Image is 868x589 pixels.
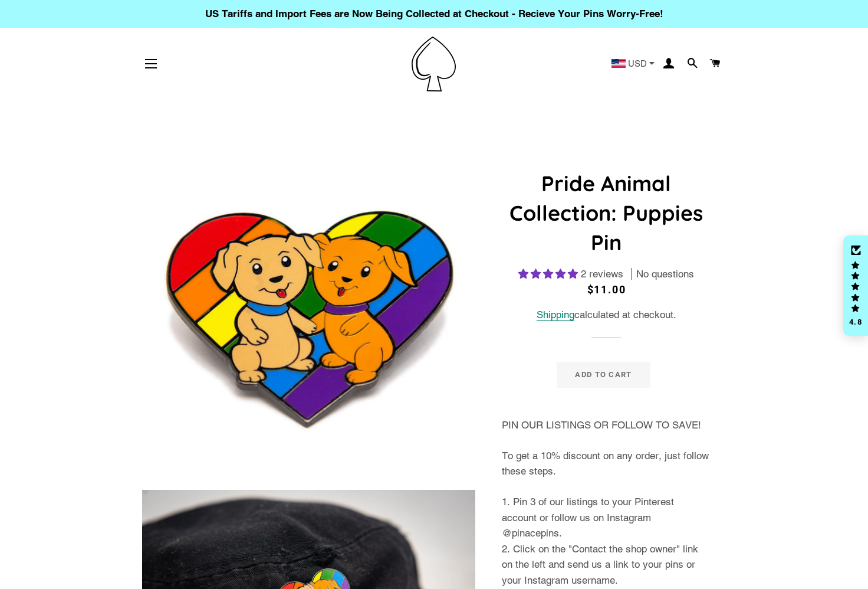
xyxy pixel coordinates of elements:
[142,148,475,481] img: Puppies Pride Animal Enamel Pin Badge Collection Rainbow LGBTQ Gift For Him/Her - Pin Ace
[581,268,623,280] span: 2 reviews
[575,370,632,379] span: Add to Cart
[412,37,456,91] img: Pin-Ace
[518,268,581,280] span: 5.00 stars
[587,283,626,296] span: $11.00
[502,417,711,433] p: PIN OUR LISTINGS OR FOLLOW TO SAVE!
[502,307,711,323] div: calculated at checkout.
[502,448,711,479] p: To get a 10% discount on any order, just follow these steps.
[843,235,868,336] div: Click to open Judge.me floating reviews tab
[628,59,647,68] span: USD
[636,267,694,282] span: No questions
[849,318,863,326] div: 4.8
[557,362,650,388] button: Add to Cart
[502,169,711,258] h1: Pride Animal Collection: Puppies Pin
[537,309,574,321] a: Shipping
